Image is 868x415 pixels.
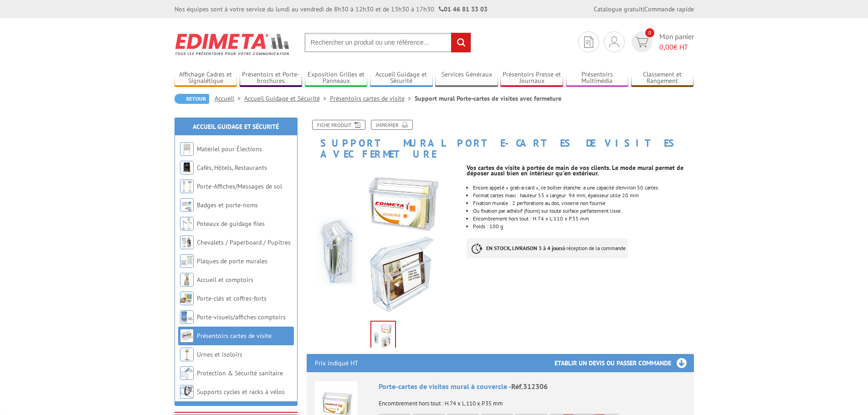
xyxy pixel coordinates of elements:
img: Accueil et comptoirs [180,273,194,287]
a: Porte-Affiches/Messages de sol [197,182,282,190]
a: Cafés, Hôtels, Restaurants [197,164,267,172]
a: Services Généraux [435,71,498,86]
img: Badges et porte-noms [180,198,194,212]
img: devis rapide [635,37,648,47]
a: Classement et Rangement [631,71,694,86]
img: porte_cartes_de_visite_312306_1.jpg [371,322,395,350]
img: Porte-visuels/affiches comptoirs [180,310,194,324]
img: Porte-clés et coffres-forts [180,292,194,305]
a: Catalogue gratuit [594,5,643,13]
img: Matériel pour Élections [180,142,194,156]
a: Exposition Grilles et Panneaux [305,71,368,86]
input: Rechercher un produit ou une référence... [304,33,471,52]
a: Imprimer [371,120,413,130]
img: Porte-Affiches/Messages de sol [180,179,194,193]
a: Poteaux de guidage files [197,220,265,228]
img: Supports cycles et racks à vélos [180,385,194,399]
a: Affichage Cadres et Signalétique [175,71,237,86]
li: Poids : 100 g [473,224,693,229]
a: devis rapide 0 Mon panier 0,00€ HT [629,31,694,52]
div: Porte-cartes de visites mural à couvercle - [379,381,686,392]
span: 0,00 [659,42,673,51]
a: Présentoirs cartes de visite [330,94,415,102]
p: à réception de la commande [467,238,628,258]
a: Présentoirs et Porte-brochures [240,71,303,86]
a: Chevalets / Paperboard / Pupitres [197,238,291,246]
img: Cafés, Hôtels, Restaurants [180,161,194,174]
a: Accueil Guidage et Sécurité [244,94,330,102]
li: Encore appelé « grab-a-card », ce boîtier étanche a une capacité d’environ 50 cartes. [473,185,693,190]
a: Porte-visuels/affiches comptoirs [197,313,286,321]
li: Support mural Porte-cartes de visites avec fermeture [415,94,561,103]
strong: EN STOCK, LIVRAISON 3 à 4 jours [486,245,563,251]
a: Retour [175,94,209,104]
div: Vos cartes de visite à portée de main de vos clients. Le mode mural permet de déposer aussi bien ... [467,165,693,176]
div: Fixation murale : 2 perforations au dos, visserie non fournie [473,200,693,206]
a: Supports cycles et racks à vélos [197,388,285,396]
img: devis rapide [584,36,593,48]
span: € HT [659,42,694,52]
a: Fiche produit [312,120,365,130]
p: Prix indiqué HT [315,354,358,372]
img: Chevalets / Paperboard / Pupitres [180,236,194,249]
div: Nos équipes sont à votre service du lundi au vendredi de 8h30 à 12h30 et de 13h30 à 17h30 [175,5,488,14]
h1: Support mural Porte-cartes de visites avec fermeture [300,120,701,159]
div: | [594,5,694,14]
a: Accueil Guidage et Sécurité [193,123,279,131]
a: Commande rapide [644,5,694,13]
li: Ou fixation par adhésif (fourni) sur toute surface parfaitement lisse. [473,208,693,214]
p: Encombrement hors tout : H.74 x L.110 x P.35 mm [379,394,686,407]
img: devis rapide [609,36,619,47]
a: Porte-clés et coffres-forts [197,294,267,302]
a: Accueil Guidage et Sécurité [370,71,433,86]
a: Accueil [215,94,244,102]
h3: Etablir un devis ou passer commande [555,354,694,372]
a: Matériel pour Élections [197,145,262,153]
a: Badges et porte-noms [197,201,258,209]
img: Plaques de porte murales [180,254,194,268]
img: Présentoirs cartes de visite [180,329,194,343]
img: Protection & Sécurité sanitaire [180,366,194,380]
span: 0 [645,28,654,37]
a: Urnes et isoloirs [197,350,242,359]
a: Accueil et comptoirs [197,276,253,284]
li: Encombrement hors tout : H.74 x L.110 x P.35 mm [473,216,693,221]
span: Réf.312306 [511,382,548,391]
img: Urnes et isoloirs [180,348,194,361]
input: rechercher [451,33,471,52]
span: Mon panier [659,31,694,52]
a: Présentoirs Presse et Journaux [500,71,563,86]
img: Poteaux de guidage files [180,217,194,231]
strong: 01 46 81 33 03 [439,5,488,13]
img: Edimeta [175,27,291,61]
li: Format cartes maxi : hauteur 55 x largeur 94 mm, épaisseur utile 20 mm [473,193,693,198]
a: Présentoirs cartes de visite [197,332,272,340]
a: Plaques de porte murales [197,257,267,265]
a: Protection & Sécurité sanitaire [197,369,283,377]
img: porte_cartes_de_visite_312306_1.jpg [307,164,460,318]
a: Présentoirs Multimédia [566,71,629,86]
